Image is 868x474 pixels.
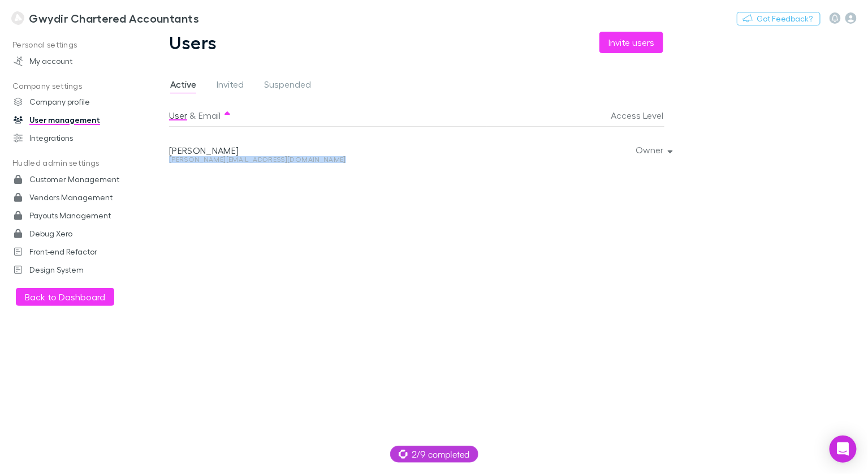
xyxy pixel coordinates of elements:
a: User management [2,111,140,129]
button: User [169,104,187,127]
a: Front-end Refactor [2,243,140,261]
a: My account [2,52,140,70]
button: Access Level [611,104,677,127]
img: Gwydir Chartered Accountants's Logo [11,11,24,25]
div: & [169,104,482,127]
button: Got Feedback? [737,12,821,25]
button: Invite users [599,32,663,53]
div: [PERSON_NAME] [169,145,482,156]
h1: Users [169,32,217,53]
a: Gwydir Chartered Accountants [5,5,206,32]
div: [PERSON_NAME][EMAIL_ADDRESS][DOMAIN_NAME] [169,156,482,163]
p: Company settings [2,79,140,93]
a: Payouts Management [2,206,140,225]
p: Personal settings [2,38,140,52]
span: Invited [217,79,244,93]
a: Company profile [2,93,140,111]
a: Vendors Management [2,188,140,206]
p: Hudled admin settings [2,156,140,170]
button: Email [198,104,221,127]
a: Debug Xero [2,225,140,243]
a: Customer Management [2,170,140,188]
span: Active [170,79,196,93]
div: Open Intercom Messenger [830,436,857,463]
a: Integrations [2,129,140,147]
button: Back to Dashboard [16,288,114,306]
a: Design System [2,261,140,279]
h3: Gwydir Chartered Accountants [29,11,199,25]
span: Suspended [264,79,311,93]
button: Owner [627,142,680,158]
